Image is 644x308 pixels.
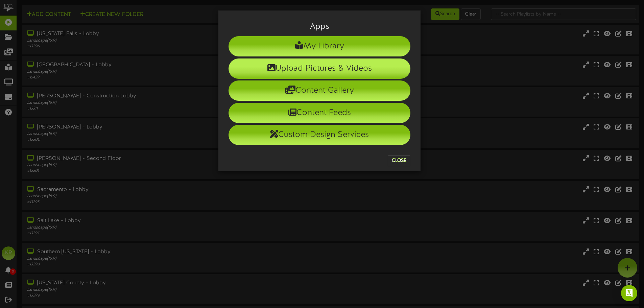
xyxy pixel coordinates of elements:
[229,125,410,145] li: Custom Design Services
[229,36,410,56] li: My Library
[229,80,410,101] li: Content Gallery
[229,22,410,31] h3: Apps
[229,103,410,123] li: Content Feeds
[621,285,637,301] div: Open Intercom Messenger
[229,58,410,79] li: Upload Pictures & Videos
[388,155,410,166] button: Close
